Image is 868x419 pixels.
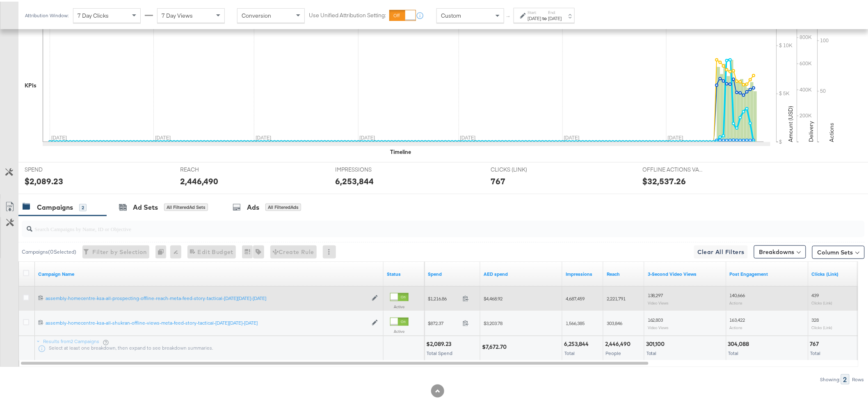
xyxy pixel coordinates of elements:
[730,299,743,304] sub: Actions
[648,315,663,321] span: 162,803
[155,244,170,257] div: 0
[566,318,585,325] span: 1,566,385
[505,14,513,17] span: ↑
[643,174,686,185] div: $32,537.26
[309,10,386,18] label: Use Unified Attribution Setting:
[242,10,271,18] span: Conversion
[808,119,815,140] text: Delivery
[32,216,787,232] input: Search Campaigns by Name, ID or Objective
[265,202,301,209] div: All Filtered Ads
[491,164,552,172] span: CLICKS (LINK)
[754,244,806,257] button: Breakdowns
[162,10,193,18] span: 7 Day Views
[730,323,743,328] sub: Actions
[852,375,865,381] div: Rows
[566,294,585,300] span: 4,687,459
[812,291,819,297] span: 439
[180,174,219,185] div: 2,446,490
[564,339,591,346] div: 6,253,844
[605,348,621,355] span: People
[390,147,411,154] div: Timeline
[730,269,805,276] a: The number of actions related to your Page's posts as a result of your ad.
[728,339,752,346] div: 304,088
[729,348,739,355] span: Total
[812,299,833,304] sub: Clicks (Link)
[828,121,836,140] text: Actions
[697,245,745,256] span: Clear All Filters
[46,293,368,300] a: assembly-homecentre-ksa-all-prospecting-offline-reach-meta-feed-story-tactical-[DATE][DATE]-[DATE]
[841,373,850,383] div: 2
[648,291,663,297] span: 138,297
[528,14,541,20] div: [DATE]
[607,269,641,276] a: The number of people your ad was served to.
[482,341,509,349] div: $7,672.70
[812,315,819,321] span: 328
[428,318,459,325] span: $872.37
[810,339,822,346] div: 767
[484,294,503,300] span: $4,468.92
[390,327,409,332] label: Active
[335,174,374,185] div: 6,253,844
[730,315,745,321] span: 163,422
[427,348,452,355] span: Total Spend
[648,299,669,304] sub: Video Views
[335,164,397,172] span: IMPRESSIONS
[37,201,73,211] div: Campaigns
[566,269,600,276] a: The number of times your ad was served. On mobile apps an ad is counted as served the first time ...
[812,323,833,328] sub: Clicks (Link)
[164,202,208,209] div: All Filtered Ad Sets
[643,164,704,172] span: OFFLINE ACTIONS VALUE
[390,302,409,308] label: Active
[820,375,841,381] div: Showing:
[25,174,63,185] div: $2,089.23
[38,269,380,276] a: Your campaign name.
[648,323,669,328] sub: Video Views
[428,269,477,276] a: The total amount spent to date.
[811,348,821,355] span: Total
[25,11,69,17] div: Attribution Window:
[46,318,368,325] a: assembly-homecentre-ksa-all-shukran-offline-views-meta-feed-story-tactical-[DATE][DATE]-[DATE]
[694,244,748,257] button: Clear All Filters
[25,164,86,172] span: SPEND
[491,174,505,185] div: 767
[730,291,745,297] span: 140,666
[812,244,865,257] button: Column Sets
[607,294,626,300] span: 2,221,791
[605,339,633,346] div: 2,446,490
[646,339,667,346] div: 301,100
[78,10,109,18] span: 7 Day Clicks
[548,14,562,20] div: [DATE]
[133,201,158,211] div: Ad Sets
[387,269,421,276] a: Shows the current state of your Ad Campaign.
[426,339,454,346] div: $2,089.23
[441,10,461,18] span: Custom
[607,318,622,325] span: 303,846
[46,293,368,300] div: assembly-homecentre-ksa-all-prospecting-offline-reach-meta-feed-story-tactical-[DATE][DATE]-[DATE]
[22,247,76,254] div: Campaigns ( 0 Selected)
[548,8,562,14] label: End:
[787,104,795,140] text: Amount (USD)
[79,202,87,210] div: 2
[428,294,459,300] span: $1,216.86
[484,269,559,276] a: 3.6725
[180,164,242,172] span: REACH
[646,348,657,355] span: Total
[564,348,575,355] span: Total
[247,201,259,211] div: Ads
[528,8,541,14] label: Start:
[25,80,37,88] div: KPIs
[648,269,723,276] a: The number of times your video was viewed for 3 seconds or more.
[541,14,548,20] strong: to
[484,318,503,325] span: $3,203.78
